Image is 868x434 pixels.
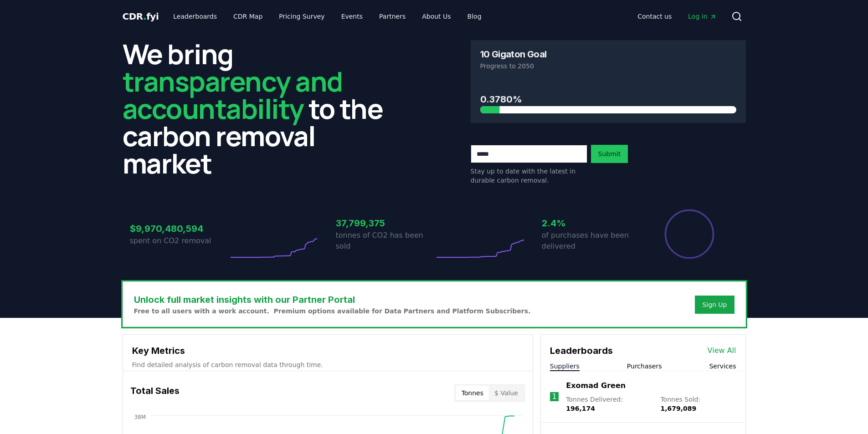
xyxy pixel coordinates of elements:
[456,386,489,400] button: Tonnes
[480,92,736,106] h3: 0.3780%
[630,8,679,25] a: Contact us
[660,405,696,412] span: 1,679,089
[480,61,736,71] p: Progress to 2050
[130,235,228,246] p: spent on CO2 removal
[471,167,587,185] p: Stay up to date with the latest in durable carbon removal.
[695,296,734,314] button: Sign Up
[130,222,228,235] h3: $9,970,480,594
[123,11,159,22] span: CDR fyi
[123,10,159,23] a: CDR.fyi
[132,360,524,369] p: Find detailed analysis of carbon removal data through time.
[709,362,736,371] button: Services
[336,216,434,230] h3: 37,799,375
[334,8,370,25] a: Events
[702,300,727,309] a: Sign Up
[566,405,595,412] span: 196,174
[143,11,146,22] span: .
[660,395,736,413] p: Tonnes Sold :
[226,8,270,25] a: CDR Map
[336,230,434,252] p: tonnes of CO2 has been sold
[550,344,613,357] h3: Leaderboards
[134,414,146,420] tspan: 38M
[627,362,662,371] button: Purchasers
[132,344,524,357] h3: Key Metrics
[552,391,556,402] p: 1
[708,345,736,356] a: View All
[480,50,547,59] h3: 10 Gigaton Goal
[542,230,640,252] p: of purchases have been delivered
[166,8,224,25] a: Leaderboards
[130,384,180,402] h3: Total Sales
[123,40,398,177] h2: We bring to the carbon removal market
[460,8,489,25] a: Blog
[415,8,458,25] a: About Us
[681,8,724,25] a: Log in
[566,395,651,413] p: Tonnes Delivered :
[664,209,715,260] div: Percentage of sales delivered
[550,362,580,371] button: Suppliers
[134,293,531,306] h3: Unlock full market insights with our Partner Portal
[166,8,488,25] nav: Main
[542,216,640,230] h3: 2.4%
[134,306,531,316] p: Free to all users with a work account. Premium options available for Data Partners and Platform S...
[688,12,716,21] span: Log in
[272,8,332,25] a: Pricing Survey
[591,145,628,163] button: Submit
[630,8,724,25] nav: Main
[566,380,626,391] a: Exomad Green
[123,62,343,127] span: transparency and accountability
[372,8,413,25] a: Partners
[489,386,524,400] button: $ Value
